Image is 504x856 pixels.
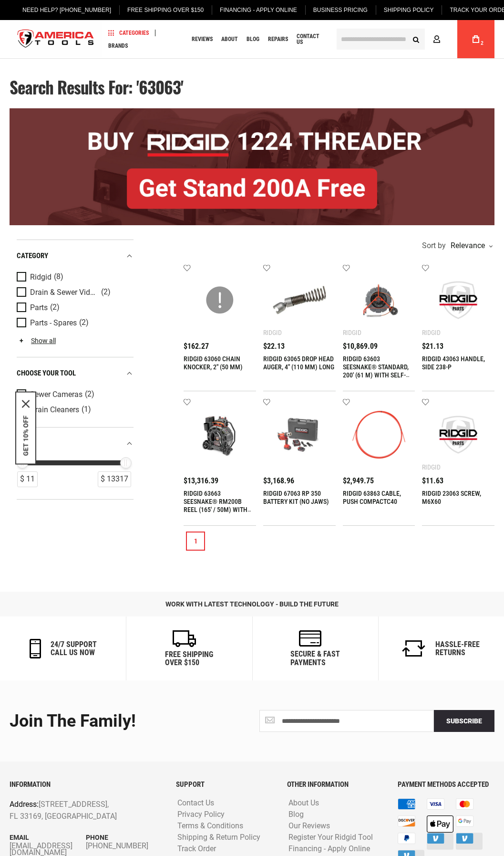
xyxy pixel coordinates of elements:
[343,355,413,403] a: RIDGID 63603 SEESNAKE® STANDARD, 200' (61 M) WITH SELF-LEVELING CAMERA HEAD, POWERED WITH TRUSENSE
[17,303,131,313] a: Parts (2)
[10,712,245,731] div: Join the Family!
[85,390,94,398] span: (2)
[17,318,131,328] a: Parts - Spares (2)
[10,74,183,99] span: Search results for: '63063'
[352,273,406,327] img: RIDGID 63603 SEESNAKE® STANDARD, 200' (61 M) WITH SELF-LEVELING CAMERA HEAD, POWERED WITH TRUSENSE
[17,367,134,380] div: Choose Your Tool
[263,329,282,336] div: Ridgid
[422,329,441,336] div: Ridgid
[422,490,481,505] a: RIDGID 23063 SCREW, M6X60
[10,843,86,856] a: [EMAIL_ADDRESS][DOMAIN_NAME]
[17,337,56,344] a: Show all
[422,463,441,471] div: Ridgid
[17,405,131,415] a: Drain Cleaners (1)
[10,781,162,789] h6: INFORMATION
[297,33,325,45] span: Contact Us
[165,650,213,667] h6: Free Shipping Over $150
[10,21,102,57] a: store logo
[343,490,401,505] a: RIDGID 63863 CABLE, PUSH COMPACTC40
[398,781,494,789] h6: PAYMENT METHODS ACCEPTED
[286,845,372,854] a: Financing - Apply Online
[175,833,263,842] a: Shipping & Return Policy
[30,406,79,414] span: Drain Cleaners
[273,273,326,327] img: RIDGID 63065 DROP HEAD AUGER, 4
[108,43,128,49] span: Brands
[263,355,334,371] a: RIDGID 63065 DROP HEAD AUGER, 4" (110 MM) LONG
[290,650,340,667] h6: secure & fast payments
[184,477,218,485] span: $13,316.39
[10,800,39,809] span: Address:
[10,108,494,115] a: BOGO: Buy RIDGID® 1224 Threader, Get Stand 200A Free!
[263,490,329,505] a: RIDGID 67063 RP 350 BATTERY KIT (NO JAWS)
[242,33,264,46] a: Blog
[263,343,285,350] span: $22.13
[273,408,326,461] img: RIDGID 67063 RP 350 BATTERY KIT (NO JAWS)
[187,33,217,46] a: Reviews
[384,7,434,13] span: Shipping Policy
[86,843,162,849] a: [PHONE_NUMBER]
[263,477,294,485] span: $3,168.96
[175,822,246,831] a: Terms & Conditions
[79,319,89,327] span: (2)
[175,810,227,819] a: Privacy Policy
[22,416,30,456] button: GET 10% OFF
[104,26,153,39] a: Categories
[292,33,329,46] a: Contact Us
[407,30,425,48] button: Search
[82,406,91,414] span: (1)
[10,832,86,843] p: Email
[184,355,243,371] a: RIDGID 63060 CHAIN KNOCKER, 2" (50 MM)
[51,640,97,657] h6: 24/7 support call us now
[22,400,30,408] svg: close icon
[446,717,482,725] span: Subscribe
[176,781,273,789] h6: SUPPORT
[10,798,131,823] p: [STREET_ADDRESS], FL 33169, [GEOGRAPHIC_DATA]
[108,30,149,36] span: Categories
[287,781,384,789] h6: OTHER INFORMATION
[186,532,205,551] a: 1
[343,329,361,336] div: Ridgid
[422,477,443,485] span: $11.63
[193,408,247,461] img: RIDGID 63663 SEESNAKE® RM200B REEL (165' / 50M) WITH SELF-LEVELING CAMERA POWERED WITH TRUSENSE®
[17,240,134,500] div: Product Filters
[50,303,60,312] span: (2)
[101,288,111,296] span: (2)
[422,242,446,250] span: Sort by
[30,273,51,282] span: Ridgid
[247,36,259,42] span: Blog
[17,437,134,450] div: price
[104,39,132,52] a: Brands
[30,288,99,297] span: Drain & Sewer Video Inspection
[17,272,131,282] a: Ridgid (8)
[98,471,131,487] div: $ 13317
[175,799,216,808] a: Contact Us
[221,36,238,42] span: About
[268,36,288,42] span: Repairs
[286,799,321,808] a: About Us
[264,33,292,46] a: Repairs
[286,810,306,819] a: Blog
[17,250,134,262] div: category
[17,471,38,487] div: $ 11
[370,826,504,856] iframe: LiveChat chat widget
[352,408,406,461] img: RIDGID 63863 CABLE, PUSH COMPACTC40
[481,41,483,46] span: 2
[435,640,480,657] h6: Hassle-Free Returns
[175,845,218,854] a: Track Order
[343,343,378,350] span: $10,869.09
[17,287,131,298] a: Drain & Sewer Video Inspection (2)
[184,343,209,350] span: $162.27
[10,108,494,225] img: BOGO: Buy RIDGID® 1224 Threader, Get Stand 200A Free!
[17,389,131,400] a: Sewer Cameras (2)
[467,20,485,58] a: 2
[286,833,375,842] a: Register Your Ridgid Tool
[422,343,443,350] span: $21.13
[30,390,82,399] span: Sewer Cameras
[217,33,242,46] a: About
[422,355,485,371] a: RIDGID 43063 HANDLE, SIDE 238-P
[192,36,213,42] span: Reviews
[30,303,48,312] span: Parts
[343,477,374,485] span: $2,949.75
[54,273,63,281] span: (8)
[432,408,485,461] img: RIDGID 23063 SCREW, M6X60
